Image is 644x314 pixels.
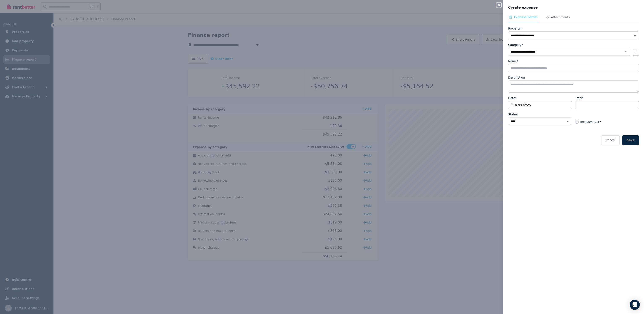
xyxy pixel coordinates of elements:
label: Date* [508,96,517,100]
span: Expense Details [514,15,538,19]
span: Create expense [508,5,538,10]
label: Category* [508,43,523,47]
button: Cancel [601,135,619,145]
input: Includes GST? [575,120,579,124]
label: Property* [508,26,522,31]
label: Status [508,112,518,116]
label: Name* [508,59,518,63]
button: Save [622,135,639,145]
div: Open Intercom Messenger [630,300,640,310]
span: Includes GST? [580,120,601,124]
label: Description [508,75,525,80]
label: Total* [575,96,584,100]
span: Attachments [551,15,570,19]
nav: Tabs [508,15,639,23]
